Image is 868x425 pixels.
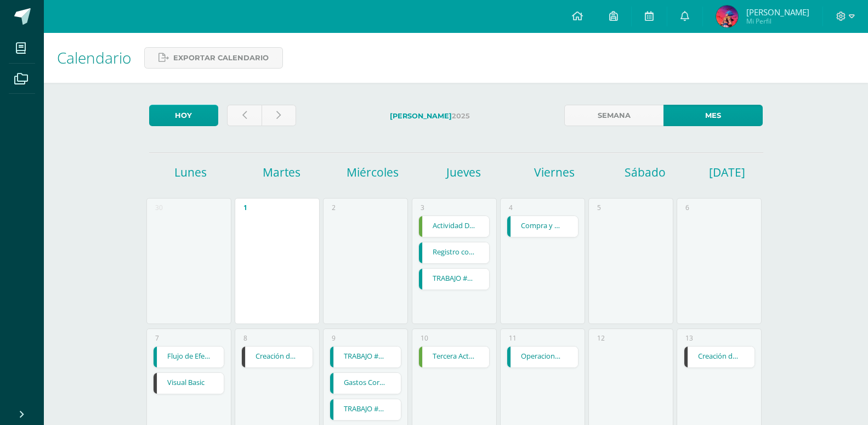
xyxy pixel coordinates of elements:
[746,16,809,26] span: Mi Perfil
[155,333,159,343] div: 7
[238,165,326,180] h1: Martes
[419,216,490,237] a: Actividad Dos
[330,399,401,420] a: TRABAJO #3 - SISTEMA DE FLUJO
[305,105,555,127] label: 2025
[330,346,401,368] div: TRABAJO #3 - CULTURA, IDENTIDAD Y MULTICULTURALIDAD | Tarea
[684,347,755,367] a: Creación de Consultas
[155,203,163,212] div: 30
[685,333,693,343] div: 13
[330,399,401,421] div: TRABAJO #3 - SISTEMA DE FLUJO | Tarea
[597,333,605,343] div: 12
[564,105,663,126] a: Semana
[509,203,513,212] div: 4
[507,216,578,237] div: Compra y Venta de Divisas | Tarea
[330,373,401,394] a: Gastos Corrientes y de Capital
[419,165,507,180] h1: Jueves
[684,346,756,368] div: Creación de Consultas | Tarea
[328,165,416,180] h1: Miércoles
[421,333,428,343] div: 10
[507,346,578,368] div: Operaciones Varios | Tarea
[144,47,283,69] a: Exportar calendario
[243,203,247,212] div: 1
[418,242,490,264] div: Registro contable de los gastos de capital. | Tarea
[716,5,738,27] img: 970389e385207720476b495f40d5f709.png
[663,105,763,126] a: Mes
[418,346,490,368] div: Tercera Actividad | Tarea
[153,372,225,394] div: Visual Basic | Tarea
[419,347,490,367] a: Tercera Actividad
[418,268,490,290] div: TRABAJO #3 - TRABAJO DE RÉGIMEN ESPECIAL | Tarea
[507,216,578,237] a: Compra y Venta de Divisas
[418,216,490,237] div: Actividad Dos | Tarea
[154,373,224,394] a: Visual Basic
[685,203,689,212] div: 6
[602,165,689,180] h1: Sábado
[421,203,424,212] div: 3
[597,203,601,212] div: 5
[746,7,809,18] span: [PERSON_NAME]
[330,372,401,394] div: Gastos Corrientes y de Capital | Tarea
[147,165,235,180] h1: Lunes
[419,269,490,290] a: TRABAJO #3 - TRABAJO DE RÉGIMEN ESPECIAL
[154,347,224,367] a: Flujo de Efectivo
[149,105,218,126] a: Hoy
[390,112,452,120] strong: [PERSON_NAME]
[57,47,131,68] span: Calendario
[709,165,723,180] h1: [DATE]
[173,48,269,68] span: Exportar calendario
[510,165,598,180] h1: Viernes
[332,333,336,343] div: 9
[241,346,313,368] div: Creación de Consultas | Tarea
[507,347,578,367] a: Operaciones Varios
[332,203,336,212] div: 2
[419,242,490,263] a: Registro contable de los gastos de capital.
[153,346,225,368] div: Flujo de Efectivo | Tarea
[243,333,247,343] div: 8
[509,333,517,343] div: 11
[242,347,313,367] a: Creación de Consultas
[330,347,401,367] a: TRABAJO #3 - CULTURA, IDENTIDAD Y MULTICULTURALIDAD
